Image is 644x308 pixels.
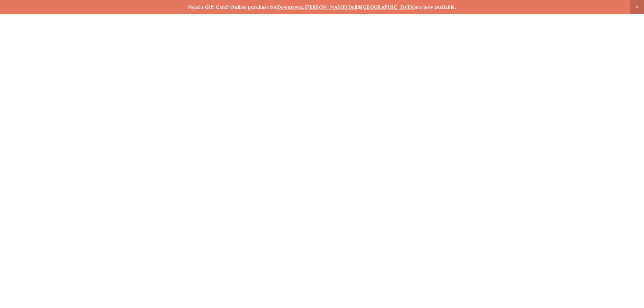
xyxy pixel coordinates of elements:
[358,4,361,10] strong: &
[188,4,277,10] strong: Need a Gift Card? Online purchase for
[303,4,304,10] strong: ,
[277,4,303,10] a: Downtown
[305,4,358,10] a: [PERSON_NAME] Dell
[361,4,415,10] a: [GEOGRAPHIC_DATA]
[415,4,456,10] strong: are now available.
